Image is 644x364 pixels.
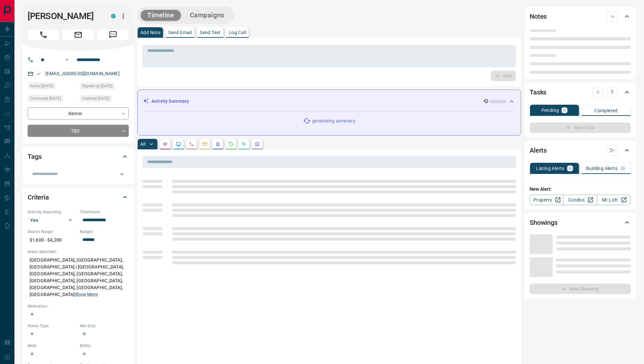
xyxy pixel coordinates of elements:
div: TBD [28,125,129,137]
button: Show More [75,291,98,298]
div: Fri Sep 05 2025 [80,82,129,92]
div: Yes [28,215,77,225]
div: Notes [530,9,631,24]
p: Send Text [200,30,221,35]
div: Showings [530,215,631,230]
button: Campaigns [183,10,231,21]
span: Signed up [DATE] [82,83,112,89]
p: Add Note [140,30,160,35]
p: Completed [594,108,618,113]
a: Condos [563,195,597,205]
p: Log Call [229,30,246,35]
p: All [140,142,146,146]
p: Budget: [80,229,129,235]
div: condos.ca [111,14,116,18]
p: Actively Searching: [28,209,77,215]
div: Tags [28,149,129,164]
div: Fri Sep 05 2025 [28,95,77,104]
span: Contacted [DATE] [30,95,61,102]
div: Activity Summary [143,95,516,107]
p: Building Alerts [586,166,617,171]
a: Mr.Loft [597,195,631,205]
p: Motivation: [28,303,129,309]
svg: Lead Browsing Activity [176,141,181,147]
svg: Agent Actions [255,141,260,147]
svg: Opportunities [241,141,247,147]
span: Active [DATE] [30,83,53,89]
p: Activity Summary [151,98,189,105]
p: $1,600 - $4,200 [28,235,77,246]
svg: Email Verified [36,72,41,76]
a: Property [530,195,563,205]
svg: Listing Alerts [215,141,220,147]
p: New Alert: [530,186,631,193]
p: Send Email [168,30,192,35]
div: Alerts [530,142,631,158]
h2: Notes [530,11,547,22]
svg: Calls [189,141,194,147]
h2: Showings [530,217,558,228]
a: [EMAIL_ADDRESS][DOMAIN_NAME] [45,71,120,76]
p: Search Range: [28,229,77,235]
p: Areas Searched: [28,249,129,255]
p: Beds: [28,343,77,349]
div: Tasks [530,84,631,100]
svg: Emails [202,141,207,147]
div: Thu Oct 09 2025 [28,82,77,92]
div: Renter [28,107,129,119]
h2: Tasks [530,87,546,97]
h2: Alerts [530,145,547,156]
button: Open [63,56,71,64]
p: Home Type: [28,323,77,329]
p: [GEOGRAPHIC_DATA], [GEOGRAPHIC_DATA], [GEOGRAPHIC_DATA] | [GEOGRAPHIC_DATA], [GEOGRAPHIC_DATA], [... [28,255,129,300]
h1: [PERSON_NAME] [28,11,101,21]
p: Listing Alerts [536,166,564,171]
h2: Tags [28,151,41,162]
svg: Notes [163,141,168,147]
div: Fri Sep 05 2025 [80,95,129,104]
span: Claimed [DATE] [82,95,109,102]
p: Min Size: [80,323,129,329]
span: Email [62,30,94,40]
span: Call [28,30,59,40]
p: Timeframe: [80,209,129,215]
button: Open [117,170,126,179]
h2: Criteria [28,192,49,203]
p: Pending [541,108,559,113]
button: Timeline [141,10,181,21]
p: generating summary [312,118,355,124]
svg: Requests [228,141,234,147]
span: Message [97,30,129,40]
div: Criteria [28,189,129,205]
p: Baths: [80,343,129,349]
